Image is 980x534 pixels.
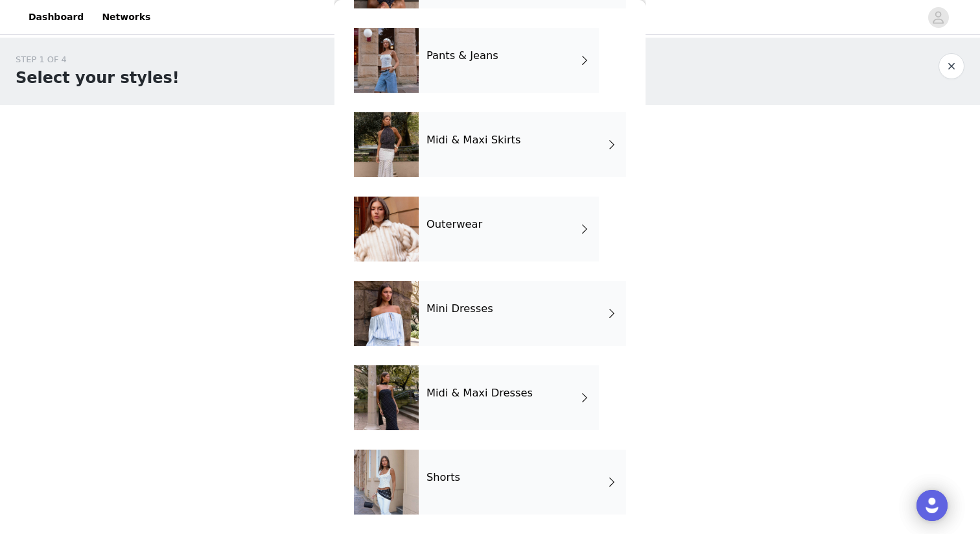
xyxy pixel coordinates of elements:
h4: Midi & Maxi Dresses [426,387,533,399]
div: Open Intercom Messenger [916,490,948,521]
h4: Midi & Maxi Skirts [426,134,520,146]
h1: Select your styles! [16,66,180,90]
h4: Mini Dresses [426,303,493,315]
h4: Shorts [426,472,460,483]
a: Networks [94,3,158,32]
div: STEP 1 OF 4 [16,53,180,66]
div: avatar [932,7,944,28]
h4: Pants & Jeans [426,50,498,62]
a: Dashboard [21,3,91,32]
h4: Outerwear [426,219,482,230]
